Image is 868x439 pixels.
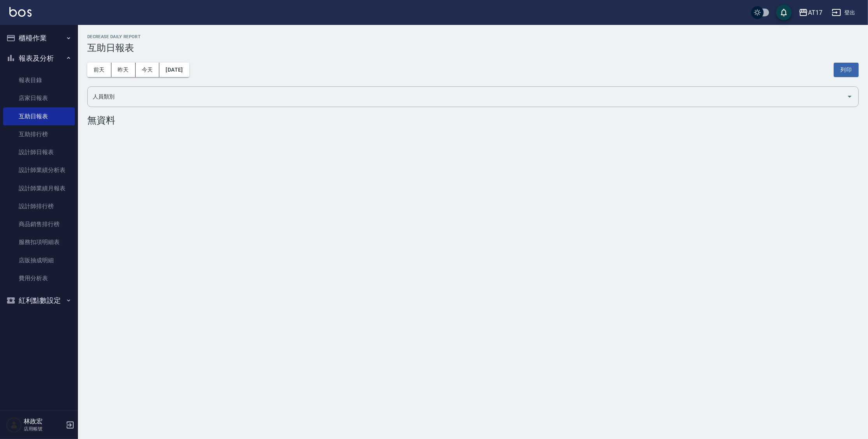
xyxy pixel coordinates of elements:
[159,63,189,77] button: [DATE]
[3,71,75,89] a: 報表目錄
[24,425,64,432] p: 店用帳號
[87,115,859,126] div: 無資料
[3,28,75,48] button: 櫃檯作業
[829,5,859,20] button: 登出
[3,197,75,215] a: 設計師排行榜
[3,143,75,161] a: 設計師日報表
[3,215,75,233] a: 商品銷售排行榜
[3,179,75,197] a: 設計師業績月報表
[9,7,32,17] img: Logo
[87,42,859,53] h3: 互助日報表
[3,161,75,179] a: 設計師業績分析表
[3,269,75,287] a: 費用分析表
[843,90,856,103] button: Open
[6,417,22,433] img: Person
[834,63,859,77] button: 列印
[776,5,792,20] button: save
[111,63,136,77] button: 昨天
[3,233,75,251] a: 服務扣項明細表
[3,48,75,68] button: 報表及分析
[808,8,822,18] div: AT17
[3,251,75,269] a: 店販抽成明細
[87,34,859,39] h2: Decrease Daily Report
[3,107,75,125] a: 互助日報表
[87,63,111,77] button: 前天
[3,125,75,143] a: 互助排行榜
[24,418,64,425] h5: 林政宏
[3,290,75,311] button: 紅利點數設定
[136,63,160,77] button: 今天
[796,5,826,21] button: AT17
[91,90,843,104] input: 人員名稱
[3,89,75,107] a: 店家日報表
